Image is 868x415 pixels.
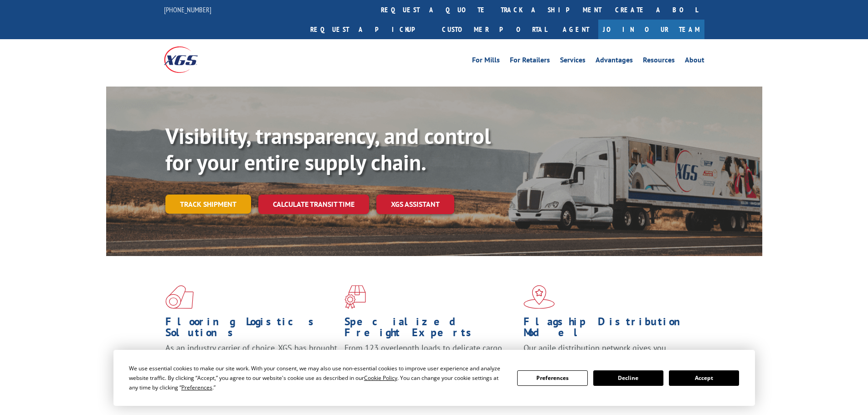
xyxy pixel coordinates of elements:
[560,56,586,67] a: Services
[435,20,554,39] a: Customer Portal
[472,56,500,67] a: For Mills
[685,56,704,67] a: About
[669,370,739,386] button: Accept
[524,316,696,343] h1: Flagship Distribution Model
[165,122,491,176] b: Visibility, transparency, and control for your entire supply chain.
[376,195,454,214] a: XGS ASSISTANT
[344,285,366,309] img: xgs-icon-focused-on-flooring-red
[165,195,251,214] a: Track shipment
[554,20,598,39] a: Agent
[643,56,675,67] a: Resources
[344,316,517,343] h1: Specialized Freight Experts
[598,20,704,39] a: Join Our Team
[593,370,663,386] button: Decline
[113,350,755,406] div: Cookie Consent Prompt
[165,316,338,343] h1: Flooring Logistics Solutions
[165,343,337,375] span: As an industry carrier of choice, XGS has brought innovation and dedication to flooring logistics...
[258,195,369,214] a: Calculate transit time
[510,56,550,67] a: For Retailers
[165,285,194,309] img: xgs-icon-total-supply-chain-intelligence-red
[129,364,506,392] div: We use essential cookies to make our site work. With your consent, we may also use non-essential ...
[303,20,435,39] a: Request a pickup
[524,343,691,364] span: Our agile distribution network gives you nationwide inventory management on demand.
[517,370,587,386] button: Preferences
[164,5,211,14] a: [PHONE_NUMBER]
[344,343,517,383] p: From 123 overlength loads to delicate cargo, our experienced staff knows the best way to move you...
[524,285,555,309] img: xgs-icon-flagship-distribution-model-red
[596,56,633,67] a: Advantages
[181,384,212,391] span: Preferences
[364,374,397,382] span: Cookie Policy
